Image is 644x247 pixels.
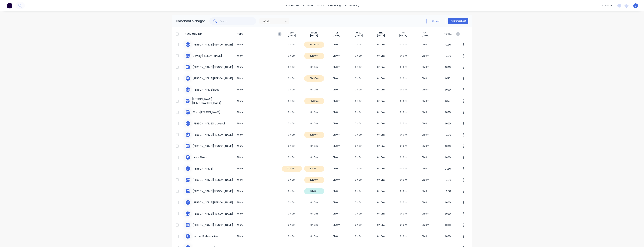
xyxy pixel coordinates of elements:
span: TEAM MEMBER [185,31,236,37]
span: [DATE] [422,34,430,37]
button: Add timesheet [448,18,468,24]
span: [DATE] [377,34,385,37]
span: TYPE [236,31,281,37]
div: sales [315,3,326,8]
img: Factory [7,3,12,8]
div: Timesheet Manager [176,19,205,23]
span: J [635,4,636,7]
input: Search... [220,17,257,25]
a: dashboard [283,3,301,8]
div: productivity [343,3,361,8]
span: FRI [402,31,405,34]
span: SAT [423,31,428,34]
span: TUE [334,31,339,34]
button: Options [427,18,445,24]
div: settings [600,3,614,8]
span: THU [379,31,383,34]
span: TOTAL [437,31,459,37]
div: purchasing [326,3,343,8]
span: WED [356,31,361,34]
span: SUN [290,31,294,34]
span: [DATE] [333,34,340,37]
div: products [301,3,315,8]
span: [DATE] [355,34,363,37]
span: [DATE] [288,34,296,37]
span: [DATE] [310,34,318,37]
span: MON [311,31,317,34]
span: [DATE] [399,34,407,37]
